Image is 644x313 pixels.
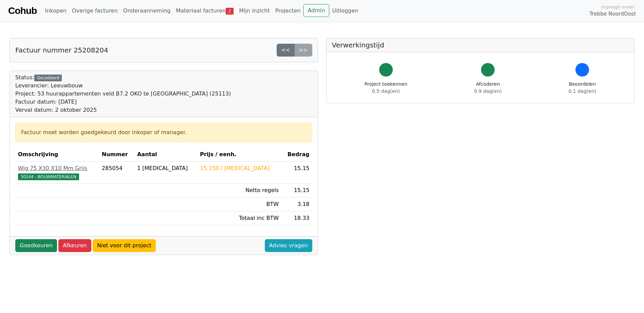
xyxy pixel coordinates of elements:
a: << [277,44,295,57]
th: Omschrijving [15,148,99,162]
div: Status: [15,74,231,114]
td: 18.33 [281,211,312,225]
th: Nummer [99,148,134,162]
td: 3.18 [281,197,312,211]
div: Leverancier: Leeuwbouw [15,82,231,90]
td: Totaal inc BTW [197,211,281,225]
a: Overige facturen [69,4,121,18]
a: Wig 75 X30 X10 Mm Grijs30144 - BOUWMATERIALEN [18,164,96,181]
h5: Verwerkingstijd [332,41,629,49]
a: Onderaanneming [121,4,173,18]
td: 15.15 [281,162,312,184]
span: 30144 - BOUWMATERIALEN [18,173,79,180]
a: Mijn inzicht [236,4,273,18]
a: Cohub [8,3,37,19]
td: Netto regels [197,184,281,197]
h5: Factuur nummer 25208204 [15,46,108,54]
span: 2 [226,8,234,15]
a: Advies vragen [265,239,312,252]
th: Aantal [134,148,197,162]
th: Prijs / eenh. [197,148,281,162]
div: Factuur datum: [DATE] [15,98,231,106]
a: Niet voor dit project [93,239,156,252]
a: Goedkeuren [15,239,57,252]
div: 1 [MEDICAL_DATA] [137,164,195,172]
span: Trebbe NoordOost [590,10,636,18]
div: 15.150 / [MEDICAL_DATA] [200,164,279,172]
a: Uitloggen [329,4,361,18]
td: 285054 [99,162,134,184]
a: Afkeuren [58,239,91,252]
td: 15.15 [281,184,312,197]
div: Factuur moet worden goedgekeurd door inkoper of manager. [21,128,307,137]
div: Beoordelen [569,81,596,95]
div: Gecodeerd [34,75,62,81]
span: 0.1 dag(en) [569,88,596,94]
a: Admin [303,4,329,17]
a: Materiaal facturen2 [173,4,236,18]
a: Inkopen [42,4,69,18]
span: Ingelogd onder: [601,4,636,10]
div: Verval datum: 2 oktober 2025 [15,106,231,114]
div: Project: 53 huurappartementen veld B7.2 OKO te [GEOGRAPHIC_DATA] (25113) [15,90,231,98]
span: 0.5 dag(en) [372,88,400,94]
a: Projecten [273,4,303,18]
span: 0.9 dag(en) [474,88,502,94]
div: Wig 75 X30 X10 Mm Grijs [18,164,96,172]
div: Afcoderen [474,81,502,95]
div: Project toekennen [365,81,407,95]
td: BTW [197,197,281,211]
th: Bedrag [281,148,312,162]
